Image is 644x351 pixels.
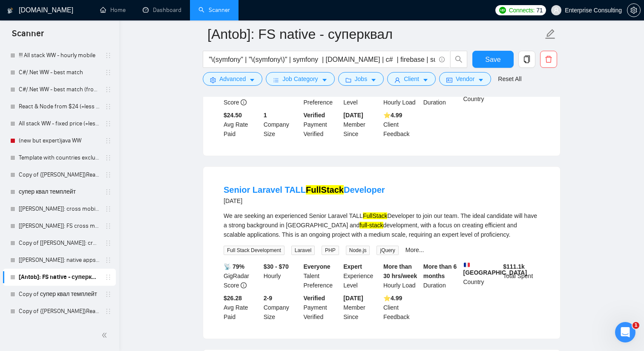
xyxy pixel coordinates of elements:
[105,171,112,178] span: holder
[282,74,318,84] span: Job Category
[518,51,535,68] button: copy
[105,189,112,195] span: holder
[207,23,543,45] input: Scanner name...
[501,262,541,290] div: Total Spent
[203,72,262,86] button: settingAdvancedcaret-down
[485,54,500,65] span: Save
[439,57,445,62] span: info-circle
[377,246,398,255] span: jQuery
[222,262,262,290] div: GigRadar Score
[371,77,377,83] span: caret-down
[222,293,262,322] div: Avg Rate Paid
[224,196,385,206] div: [DATE]
[394,77,400,83] span: user
[536,6,543,15] span: 71
[19,200,100,218] a: [[PERSON_NAME]]: cross mobile - суперквал
[472,51,514,68] button: Save
[224,211,540,239] div: We are seeking an experienced Senior Laravel TALL Developer to join our team. The ideal candidate...
[439,72,491,86] button: idcardVendorcaret-down
[423,263,457,279] b: More than 6 months
[262,262,302,290] div: Hourly
[342,293,382,322] div: Member Since
[241,282,247,288] span: info-circle
[19,149,100,166] a: Template with countries excluded
[19,132,100,149] a: (new but expert)java WW
[382,110,422,139] div: Client Feedback
[464,262,470,268] img: 🇫🇷
[302,262,342,290] div: Talent Preference
[306,185,344,194] mark: FullStack
[273,77,279,83] span: bars
[423,77,428,83] span: caret-down
[264,112,267,119] b: 1
[224,185,385,194] a: Senior Laravel TALLFullStackDeveloper
[345,77,351,83] span: folder
[198,6,230,14] a: searchScanner
[498,74,521,84] a: Reset All
[19,64,100,81] a: C#/.Net WW - best match
[540,55,557,63] span: delete
[100,6,126,14] a: homeHome
[462,262,502,290] div: Country
[105,223,112,229] span: holder
[5,27,51,45] span: Scanner
[627,3,641,17] button: setting
[19,303,100,320] a: Copy of {[PERSON_NAME]}React/Next.js/Node.js (Long-term, All Niches)
[509,6,535,15] span: Connects:
[105,308,112,315] span: holder
[627,7,641,14] a: setting
[264,263,289,270] b: $30 - $70
[101,331,110,339] span: double-left
[222,110,262,139] div: Avg Rate Paid
[342,262,382,290] div: Experience Level
[210,77,216,83] span: setting
[19,115,100,132] a: All stack WW - fixed price (+less than 30h)
[405,247,424,253] a: More...
[463,262,527,276] b: [GEOGRAPHIC_DATA]
[105,257,112,264] span: holder
[322,246,339,255] span: PHP
[262,293,302,322] div: Company Size
[302,110,342,139] div: Payment Verified
[143,6,181,14] a: dashboardDashboard
[383,263,417,279] b: More than 30 hrs/week
[105,274,112,281] span: holder
[383,112,402,119] b: ⭐️ 4.99
[105,137,112,144] span: holder
[346,246,370,255] span: Node.js
[105,120,112,127] span: holder
[224,112,242,119] b: $24.50
[632,322,639,329] span: 1
[519,55,535,63] span: copy
[615,322,635,342] iframe: Intercom live chat
[404,74,419,84] span: Client
[105,206,112,212] span: holder
[264,295,272,302] b: 2-9
[387,72,436,86] button: userClientcaret-down
[343,263,362,270] b: Expert
[19,269,100,286] a: [Antob]: FS native - суперквал
[291,246,315,255] span: Laravel
[19,252,100,269] a: [[PERSON_NAME]]: native apps - суперквал
[105,52,112,59] span: holder
[105,103,112,110] span: holder
[19,166,100,183] a: Copy of {[PERSON_NAME]}React/Next.js/Node.js (Long-term, All Niches)
[19,286,100,303] a: Copy of супер квал темплейт
[266,72,334,86] button: barsJob Categorycaret-down
[302,293,342,322] div: Payment Verified
[208,54,435,65] input: Search Freelance Jobs...
[105,240,112,247] span: holder
[553,7,559,13] span: user
[105,86,112,93] span: holder
[249,77,255,83] span: caret-down
[545,29,556,40] span: edit
[446,77,452,83] span: idcard
[262,110,302,139] div: Company Size
[304,112,325,119] b: Verified
[627,7,640,14] span: setting
[383,295,402,302] b: ⭐️ 4.99
[342,110,382,139] div: Member Since
[451,55,467,63] span: search
[338,72,384,86] button: folderJobscaret-down
[422,262,462,290] div: Duration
